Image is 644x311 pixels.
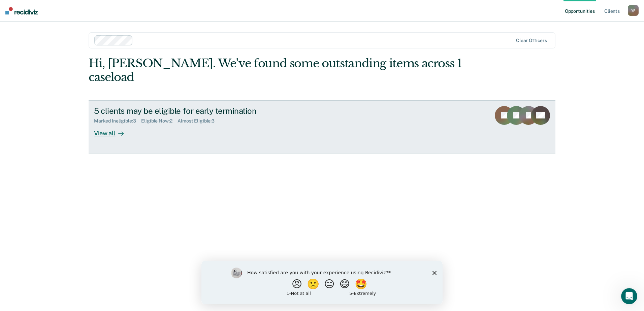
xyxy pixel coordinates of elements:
button: YP [628,5,639,16]
div: Hi, [PERSON_NAME]. We’ve found some outstanding items across 1 caseload [89,57,462,84]
iframe: Survey by Kim from Recidiviz [201,261,443,304]
div: Eligible Now : 2 [141,118,178,124]
div: Marked Ineligible : 3 [94,118,141,124]
div: Clear officers [516,38,547,43]
div: Almost Eligible : 3 [178,118,220,124]
div: 5 clients may be eligible for early termination [94,106,330,116]
a: 5 clients may be eligible for early terminationMarked Ineligible:3Eligible Now:2Almost Eligible:3... [89,100,555,153]
div: View all [94,124,132,137]
img: Recidiviz [5,7,38,14]
div: Y P [628,5,639,16]
iframe: Intercom live chat [621,288,637,304]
